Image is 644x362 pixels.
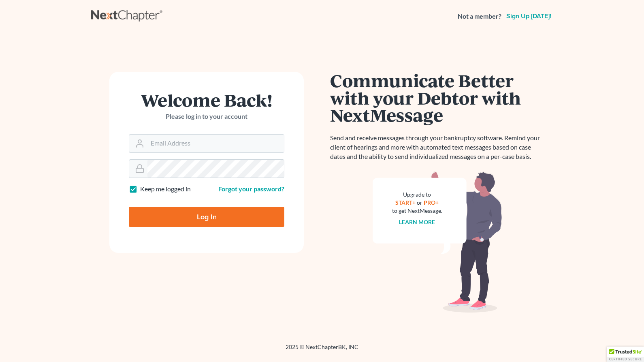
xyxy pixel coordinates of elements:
[399,218,435,225] a: Learn more
[129,112,284,121] p: Please log in to your account
[330,72,545,124] h1: Communicate Better with your Debtor with NextMessage
[417,199,423,206] span: or
[140,184,191,194] label: Keep me logged in
[607,347,644,362] div: TrustedSite Certified
[373,171,502,313] img: nextmessage_bg-59042aed3d76b12b5cd301f8e5b87938c9018125f34e5fa2b7a6b67550977c72.svg
[505,13,553,19] a: Sign up [DATE]!
[392,191,442,199] div: Upgrade to
[147,135,284,152] input: Email Address
[129,207,284,227] input: Log In
[218,185,284,193] a: Forgot your password?
[392,207,442,215] div: to get NextMessage.
[330,133,545,161] p: Send and receive messages through your bankruptcy software. Remind your client of hearings and mo...
[396,199,416,206] a: START+
[424,199,439,206] a: PRO+
[91,343,553,358] div: 2025 © NextChapterBK, INC
[129,91,284,109] h1: Welcome Back!
[458,12,501,21] strong: Not a member?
